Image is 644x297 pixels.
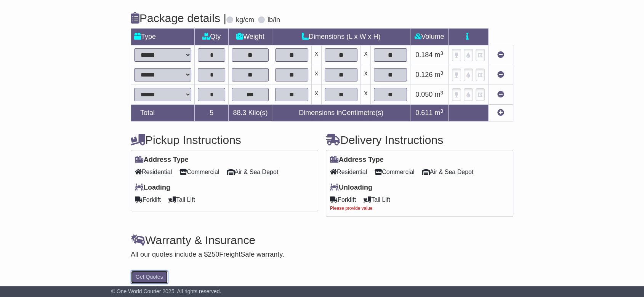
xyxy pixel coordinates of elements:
span: m [434,91,443,98]
td: Qty [195,29,229,45]
label: Address Type [135,156,189,164]
span: Residential [330,166,367,178]
span: Commercial [375,166,414,178]
span: 88.3 [233,109,246,117]
td: 5 [195,105,229,121]
span: 0.184 [415,51,433,59]
sup: 3 [440,50,443,56]
label: Unloading [330,184,372,192]
span: Commercial [179,166,219,178]
h4: Pickup Instructions [131,134,318,146]
span: © One World Courier 2025. All rights reserved. [111,288,221,294]
span: Forklift [135,194,161,206]
td: Dimensions (L x W x H) [272,29,410,45]
div: Please provide value [330,206,509,211]
span: 250 [208,251,219,258]
a: Remove this item [497,91,504,98]
span: Tail Lift [168,194,195,206]
sup: 3 [440,108,443,114]
td: x [361,65,371,85]
td: Type [131,29,195,45]
span: m [434,109,443,117]
td: x [361,85,371,105]
a: Remove this item [497,71,504,78]
label: Address Type [330,156,384,164]
h4: Warranty & Insurance [131,234,513,246]
sup: 3 [440,70,443,76]
td: x [311,45,321,65]
div: All our quotes include a $ FreightSafe warranty. [131,251,513,259]
span: 0.050 [415,91,433,98]
td: x [361,45,371,65]
a: Add new item [497,109,504,117]
span: m [434,71,443,78]
a: Remove this item [497,51,504,59]
td: Kilo(s) [229,105,272,121]
td: Volume [410,29,448,45]
span: Tail Lift [364,194,390,206]
label: Loading [135,184,170,192]
button: Get Quotes [131,270,168,284]
h4: Delivery Instructions [326,134,513,146]
h4: Package details | [131,12,226,24]
span: Air & Sea Depot [422,166,474,178]
span: 0.611 [415,109,433,117]
td: Weight [229,29,272,45]
span: Air & Sea Depot [227,166,279,178]
span: Forklift [330,194,356,206]
span: Residential [135,166,172,178]
sup: 3 [440,90,443,96]
span: 0.126 [415,71,433,78]
label: kg/cm [236,16,254,24]
label: lb/in [268,16,280,24]
td: x [311,85,321,105]
span: m [434,51,443,59]
td: Total [131,105,195,121]
td: Dimensions in Centimetre(s) [272,105,410,121]
td: x [311,65,321,85]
